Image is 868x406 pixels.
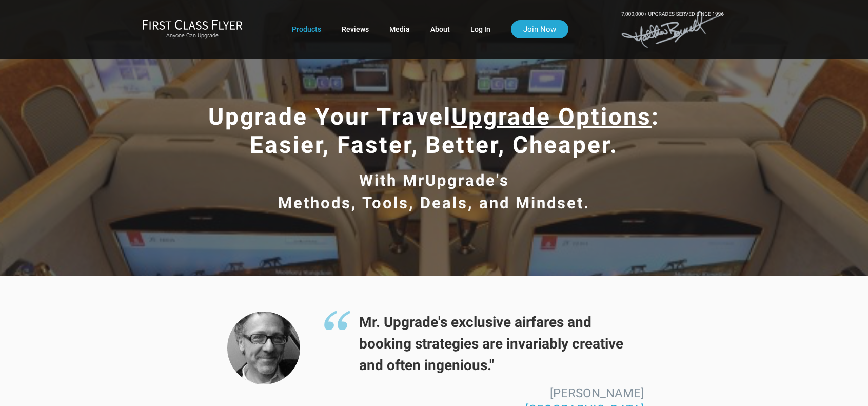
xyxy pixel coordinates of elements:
span: Upgrade Your Travel : Easier, Faster, Better, Cheaper. [208,103,660,159]
a: Reviews [342,20,369,38]
a: Media [389,20,410,38]
span: Upgrade Options [451,103,652,130]
a: Log In [470,20,490,38]
span: [PERSON_NAME] [550,386,644,400]
a: Join Now [511,20,568,38]
a: About [430,20,450,38]
img: Thomas [227,312,300,384]
a: Products [292,20,321,38]
img: First Class Flyer [142,19,243,30]
span: Mr. Upgrade's exclusive airfares and booking strategies are invariably creative and often ingenio... [323,312,644,376]
a: First Class FlyerAnyone Can Upgrade [142,19,243,40]
small: Anyone Can Upgrade [142,32,243,40]
span: With MrUpgrade's Methods, Tools, Deals, and Mindset. [278,171,590,212]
